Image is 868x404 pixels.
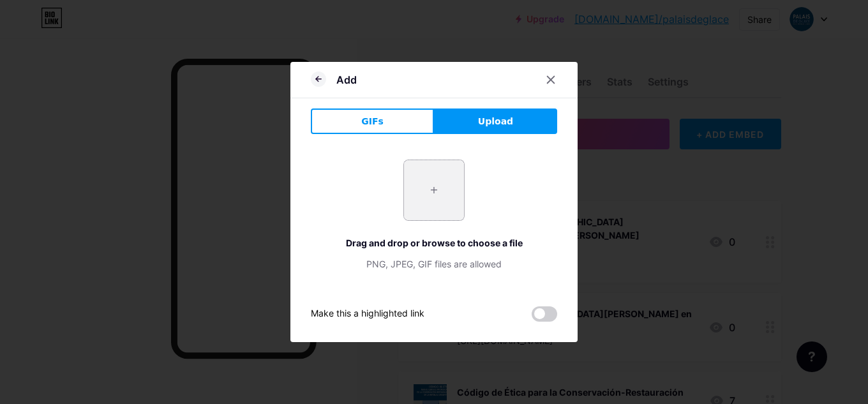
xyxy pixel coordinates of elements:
[478,115,513,128] span: Upload
[311,108,434,134] button: GIFs
[311,236,557,250] div: Drag and drop or browse to choose a file
[311,306,424,322] div: Make this a highlighted link
[434,108,557,134] button: Upload
[361,115,384,128] span: GIFs
[336,72,357,87] div: Add
[311,257,557,271] div: PNG, JPEG, GIF files are allowed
